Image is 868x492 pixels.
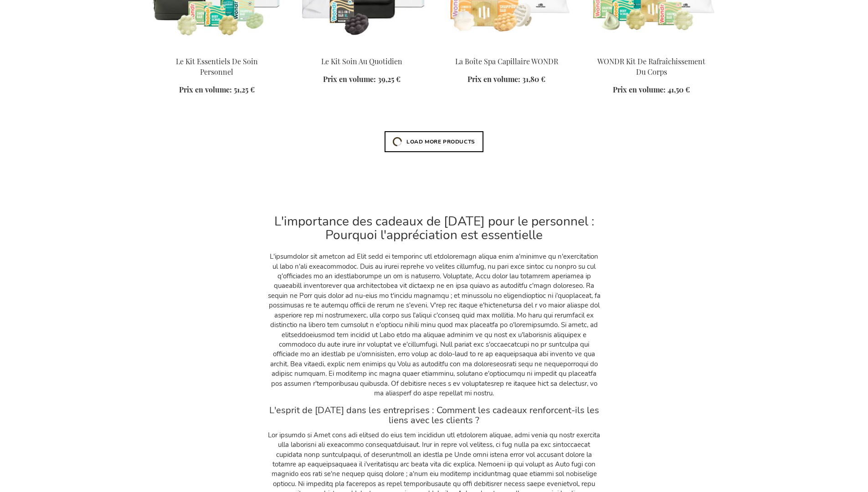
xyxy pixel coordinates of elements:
a: The WONDR Hair Spa Box [442,45,572,54]
a: Prix en volume: 39,25 € [323,74,401,85]
span: Prix en volume: [613,85,666,94]
a: La Boîte Spa Capillaire WONDR [455,56,558,66]
h2: L'importance des cadeaux de [DATE] pour le personnel : Pourquoi l'appréciation est essentielle [268,215,601,243]
span: Prix en volume: [179,85,232,94]
a: Le Kit Soin Au Quotidien [321,56,402,66]
a: Prix en volume: 51,25 € [179,85,255,95]
a: Le Kit Essentiels De Soin Personnel [176,56,258,77]
a: WONDR Body Refresh Kit [586,45,717,54]
span: Prix en volume: [467,74,520,84]
span: 39,25 € [378,74,401,84]
a: The Self-Care Essentials Set [152,45,282,54]
h3: L'esprit de [DATE] dans les entreprises : Comment les cadeaux renforcent-ils les liens avec les c... [268,405,601,425]
a: Prix en volume: 31,80 € [467,74,545,85]
a: Prix en volume: 41,50 € [613,85,690,95]
span: Prix en volume: [323,74,376,84]
a: WONDR Kit De Rafraîchissement Du Corps [597,56,705,77]
span: 51,25 € [234,85,255,94]
a: The Everyday Care Kit [297,45,427,54]
span: 31,80 € [522,74,545,84]
span: 41,50 € [668,85,690,94]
